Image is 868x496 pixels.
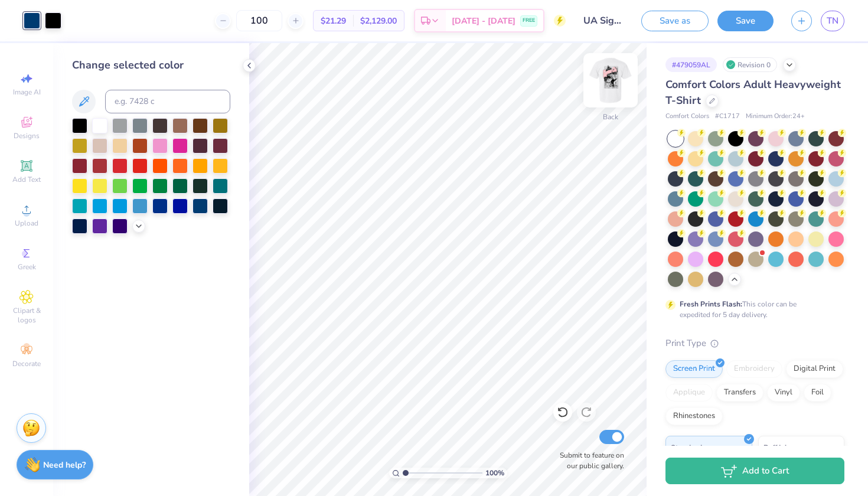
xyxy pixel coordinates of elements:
[665,384,713,402] div: Applique
[746,112,805,122] span: Minimum Order: 24 +
[665,77,841,107] span: Comfort Colors Adult Heavyweight T-Shirt
[18,262,36,272] span: Greek
[14,131,40,141] span: Designs
[587,57,634,104] img: Back
[715,112,740,122] span: # C1717
[43,459,86,471] strong: Need help?
[665,337,844,350] div: Print Type
[821,11,844,31] a: TN
[723,57,777,72] div: Revision 0
[763,441,788,453] span: Puff Ink
[804,384,831,402] div: Foil
[575,9,632,32] input: Untitled Design
[523,17,535,25] span: FREE
[671,441,702,453] span: Standard
[321,15,346,27] span: $21.29
[13,87,41,97] span: Image AI
[680,299,825,320] div: This color can be expedited for 5 day delivery.
[452,15,515,27] span: [DATE] - [DATE]
[827,14,838,28] span: TN
[603,112,618,122] div: Back
[641,11,709,31] button: Save as
[12,359,41,368] span: Decorate
[717,11,774,31] button: Save
[105,90,230,113] input: e.g. 7428 c
[767,384,800,402] div: Vinyl
[786,360,843,378] div: Digital Print
[553,450,624,471] label: Submit to feature on our public gallery.
[665,57,717,72] div: # 479059AL
[726,360,782,378] div: Embroidery
[716,384,763,402] div: Transfers
[12,175,41,184] span: Add Text
[360,15,397,27] span: $2,129.00
[665,360,723,378] div: Screen Print
[665,458,844,484] button: Add to Cart
[485,468,504,478] span: 100 %
[665,112,709,122] span: Comfort Colors
[15,218,38,228] span: Upload
[236,10,282,31] input: – –
[72,57,230,73] div: Change selected color
[665,407,723,425] div: Rhinestones
[6,306,47,325] span: Clipart & logos
[680,299,742,309] strong: Fresh Prints Flash:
